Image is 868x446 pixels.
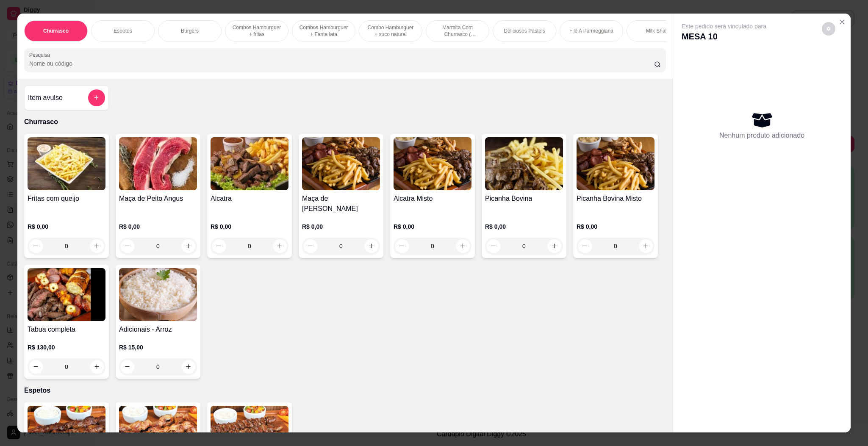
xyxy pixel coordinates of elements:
[485,222,563,231] p: R$ 0,00
[181,28,199,34] p: Burgers
[24,117,666,127] p: Churrasco
[211,222,288,231] p: R$ 0,00
[119,343,197,352] p: R$ 15,00
[835,15,849,29] button: Close
[577,194,654,204] h4: Picanha Bovina Misto
[88,89,105,106] button: add-separate-item
[119,194,197,204] h4: Maça de Peito Angus
[28,343,105,352] p: R$ 130,00
[577,137,654,190] img: product-image
[211,137,288,190] img: product-image
[682,22,766,30] p: Este pedido será vinculado para
[29,59,654,68] input: Pesquisa
[302,194,380,214] h4: Maça de [PERSON_NAME]
[119,324,197,335] h4: Adicionais - Arroz
[394,194,471,204] h4: Alcatra Misto
[28,222,105,231] p: R$ 0,00
[28,268,105,321] img: product-image
[299,24,348,38] p: Combos Hamburguer + Fanta lata
[28,93,63,103] h4: Item avulso
[43,28,69,34] p: Churrasco
[504,28,545,34] p: Deliciosos Pastéis
[646,28,671,34] p: Milk Shake
[485,137,563,190] img: product-image
[28,137,105,190] img: product-image
[119,222,197,231] p: R$ 0,00
[366,24,415,38] p: Combo Hamburguer + suco natural
[29,51,53,58] label: Pesquisa
[485,194,563,204] h4: Picanha Bovina
[682,30,766,42] p: MESA 10
[211,194,288,204] h4: Alcatra
[302,222,380,231] p: R$ 0,00
[433,24,482,38] p: Marmita Com Churrasco ( Novidade )
[394,137,471,190] img: product-image
[822,22,835,36] button: decrease-product-quantity
[24,385,666,396] p: Espetos
[232,24,281,38] p: Combos Hamburguer + fritas
[719,130,804,141] p: Nenhum produto adicionado
[119,137,197,190] img: product-image
[182,360,195,374] button: increase-product-quantity
[28,194,105,204] h4: Fritas com queijo
[121,360,134,374] button: decrease-product-quantity
[569,28,613,34] p: Filé A Parmeggiana
[577,222,654,231] p: R$ 0,00
[119,268,197,321] img: product-image
[394,222,471,231] p: R$ 0,00
[302,137,380,190] img: product-image
[28,324,105,335] h4: Tabua completa
[114,28,132,34] p: Espetos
